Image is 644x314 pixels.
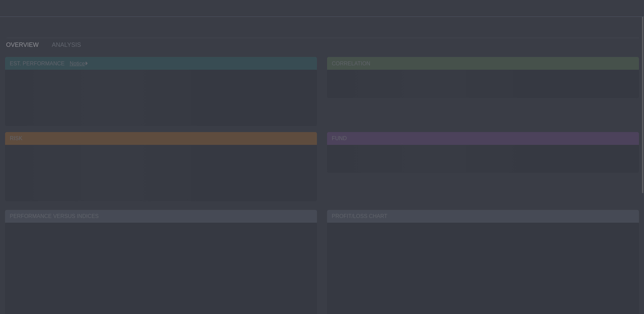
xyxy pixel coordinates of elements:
[65,61,85,66] a: Notice
[5,210,317,223] div: PERFORMANCE VERSUS INDICES
[65,60,88,67] div: Notice
[327,57,639,70] div: CORRELATION
[5,57,317,70] div: EST. PERFORMANCE
[47,38,89,52] a: ANALYSIS
[1,38,47,52] a: OVERVIEW
[327,210,639,223] div: PROFIT/LOSS CHART
[327,132,639,145] div: FUND
[5,132,317,145] div: RISK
